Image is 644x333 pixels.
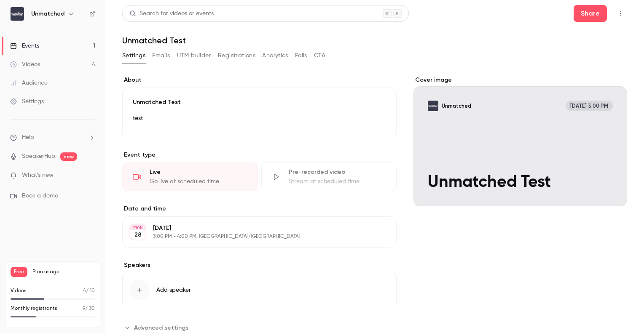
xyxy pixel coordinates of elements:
[261,163,397,191] div: Pre-recorded videoStream at scheduled time
[122,261,397,269] label: Speakers
[122,35,627,45] h1: Unmatched Test
[83,305,95,312] p: / 30
[262,49,288,62] button: Analytics
[83,288,86,293] span: 4
[314,49,325,62] button: CTA
[85,172,95,179] iframe: Noticeable Trigger
[10,133,95,142] li: help-dropdown-opener
[32,269,95,275] span: Plan usage
[122,76,397,84] label: About
[10,42,39,50] div: Events
[11,267,27,277] span: Free
[134,231,142,239] p: 28
[289,177,386,186] div: Stream at scheduled time
[413,76,627,84] label: Cover image
[122,163,258,191] div: LiveGo live at scheduled time
[22,171,54,180] span: What's new
[83,287,95,295] p: / 10
[150,177,247,186] div: Go live at scheduled time
[129,9,214,18] div: Search for videos or events
[134,323,188,332] span: Advanced settings
[10,97,44,106] div: Settings
[130,224,145,230] div: MAR
[289,168,386,176] div: Pre-recorded video
[22,192,58,200] span: Book a demo
[150,168,247,176] div: Live
[10,79,48,87] div: Audience
[156,286,191,294] span: Add speaker
[60,152,77,161] span: new
[22,152,55,161] a: SpeakerHub
[122,151,397,159] p: Event type
[177,49,211,62] button: UTM builder
[218,49,255,62] button: Registrations
[11,287,27,295] p: Videos
[152,49,170,62] button: Emails
[31,10,64,18] h6: Unmatched
[295,49,307,62] button: Polls
[83,306,85,311] span: 9
[122,273,397,307] button: Add speaker
[153,233,352,240] p: 3:00 PM - 4:00 PM, [GEOGRAPHIC_DATA]/[GEOGRAPHIC_DATA]
[413,76,627,206] section: Cover image
[11,7,24,21] img: Unmatched
[153,224,352,232] p: [DATE]
[10,60,40,69] div: Videos
[22,133,34,142] span: Help
[122,205,397,213] label: Date and time
[122,49,145,62] button: Settings
[133,98,386,107] p: Unmatched Test
[574,5,607,22] button: Share
[11,305,57,312] p: Monthly registrants
[133,113,386,123] p: test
